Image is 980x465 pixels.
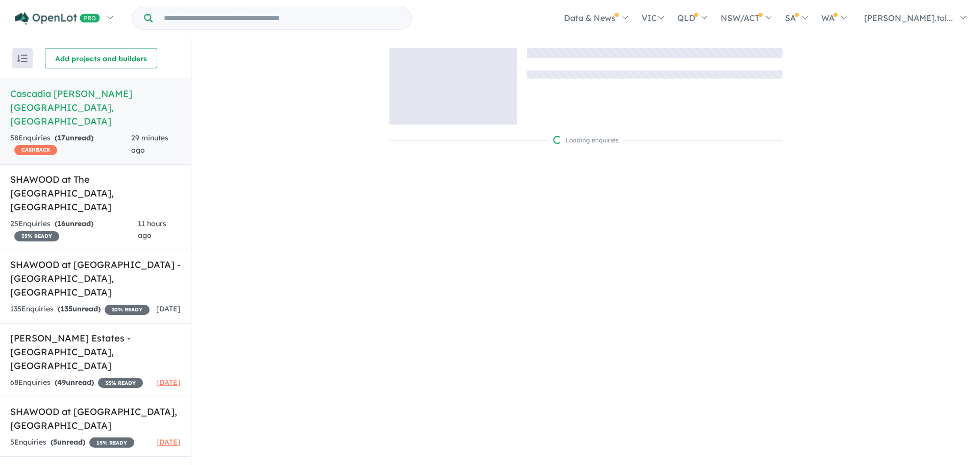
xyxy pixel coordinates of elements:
button: Add projects and builders [45,48,157,68]
img: sort.svg [17,55,28,62]
span: 5 [53,437,57,447]
h5: [PERSON_NAME] Estates - [GEOGRAPHIC_DATA] , [GEOGRAPHIC_DATA] [10,331,181,373]
span: 16 [57,219,65,228]
img: Openlot PRO Logo White [15,12,100,25]
h5: SHAWOOD at [GEOGRAPHIC_DATA] , [GEOGRAPHIC_DATA] [10,405,181,432]
span: 15 % READY [89,437,134,448]
span: [PERSON_NAME].tol... [864,13,953,23]
div: 5 Enquir ies [10,436,134,449]
span: 11 hours ago [138,219,166,240]
span: [DATE] [156,304,181,313]
div: 68 Enquir ies [10,377,143,389]
span: 29 minutes ago [131,133,168,155]
strong: ( unread) [55,219,93,228]
strong: ( unread) [55,378,94,387]
div: 25 Enquir ies [10,218,138,242]
span: [DATE] [156,378,181,387]
strong: ( unread) [58,304,101,313]
input: Try estate name, suburb, builder or developer [155,7,409,29]
strong: ( unread) [51,437,85,447]
span: CASHBACK [14,145,57,155]
h5: Cascadia [PERSON_NAME][GEOGRAPHIC_DATA] , [GEOGRAPHIC_DATA] [10,87,181,128]
span: 135 [60,304,72,313]
span: 49 [57,378,66,387]
div: Loading enquiries [553,135,619,145]
div: 58 Enquir ies [10,132,131,157]
span: 35 % READY [14,231,59,241]
div: 135 Enquir ies [10,303,150,315]
span: 20 % READY [105,305,150,315]
span: [DATE] [156,437,181,447]
span: 35 % READY [98,378,143,388]
span: 17 [57,133,65,142]
h5: SHAWOOD at [GEOGRAPHIC_DATA] - [GEOGRAPHIC_DATA] , [GEOGRAPHIC_DATA] [10,258,181,299]
strong: ( unread) [55,133,93,142]
h5: SHAWOOD at The [GEOGRAPHIC_DATA] , [GEOGRAPHIC_DATA] [10,173,181,214]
